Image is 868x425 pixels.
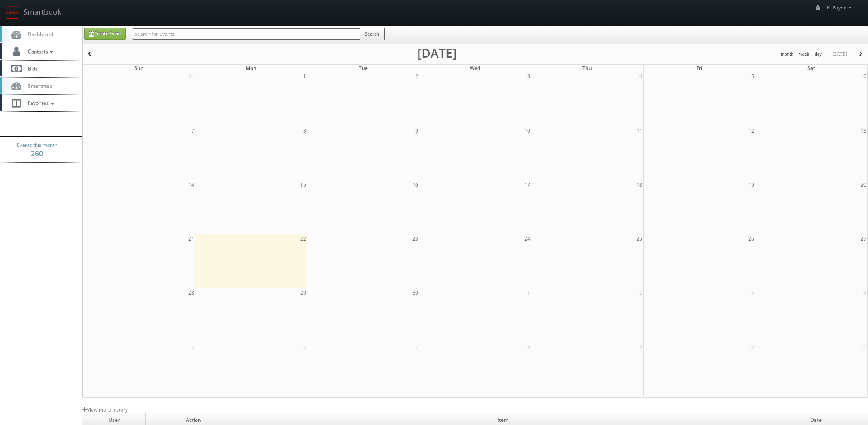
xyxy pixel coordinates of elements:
[188,234,195,243] span: 21
[188,288,195,297] span: 28
[748,234,755,243] span: 26
[302,342,307,351] span: 6
[860,180,867,189] span: 20
[750,72,755,81] span: 5
[299,180,307,189] span: 15
[524,180,531,189] span: 17
[132,28,360,40] input: Search for Events
[636,180,643,189] span: 18
[827,4,854,11] span: K_Payne
[778,49,796,59] button: month
[526,72,531,81] span: 3
[84,28,126,40] a: Create Event
[412,234,419,243] span: 23
[190,342,195,351] span: 5
[639,72,643,81] span: 4
[188,180,195,189] span: 14
[299,234,307,243] span: 22
[190,126,195,135] span: 7
[636,234,643,243] span: 25
[807,65,815,72] span: Sat
[24,65,38,72] span: Bids
[639,288,643,297] span: 2
[31,148,43,158] strong: 260
[417,49,457,57] h2: [DATE]
[415,72,419,81] span: 2
[748,126,755,135] span: 12
[246,65,256,72] span: Mon
[828,49,850,59] button: [DATE]
[582,65,592,72] span: Thu
[796,49,812,59] button: week
[302,72,307,81] span: 1
[415,126,419,135] span: 9
[636,126,643,135] span: 11
[526,288,531,297] span: 1
[639,342,643,351] span: 9
[860,126,867,135] span: 13
[24,82,52,89] span: Smartmap
[6,6,19,19] img: smartbook-logo.png
[412,288,419,297] span: 30
[299,288,307,297] span: 29
[360,28,385,40] button: Search
[82,406,128,413] a: View more history
[863,288,867,297] span: 4
[302,126,307,135] span: 8
[748,342,755,351] span: 10
[863,72,867,81] span: 6
[24,31,53,38] span: Dashboard
[188,72,195,81] span: 31
[526,342,531,351] span: 8
[24,99,56,106] span: Favorites
[415,342,419,351] span: 7
[524,234,531,243] span: 24
[524,126,531,135] span: 10
[24,48,55,55] span: Contacts
[412,180,419,189] span: 16
[17,141,57,149] span: Events this month
[750,288,755,297] span: 3
[860,234,867,243] span: 27
[134,65,144,72] span: Sun
[696,65,702,72] span: Fri
[860,342,867,351] span: 11
[812,49,825,59] button: day
[359,65,368,72] span: Tue
[748,180,755,189] span: 19
[470,65,480,72] span: Wed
